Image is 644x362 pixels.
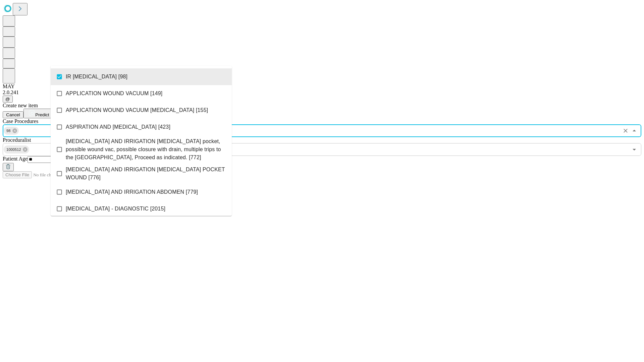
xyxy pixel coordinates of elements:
[3,118,38,124] span: Scheduled Procedure
[66,188,198,196] span: [MEDICAL_DATA] AND IRRIGATION ABDOMEN [779]
[66,73,127,81] span: IR [MEDICAL_DATA] [98]
[3,111,23,118] button: Cancel
[5,97,10,102] span: @
[66,205,165,213] span: [MEDICAL_DATA] - DIAGNOSTIC [2015]
[66,106,208,114] span: APPLICATION WOUND VACUUM [MEDICAL_DATA] [155]
[6,112,20,117] span: Cancel
[3,103,38,108] span: Create new item
[3,83,641,89] div: MAY
[35,112,49,117] span: Predict
[4,127,13,135] span: 98
[630,145,639,154] button: Open
[3,137,31,143] span: Proceduralist
[66,89,162,98] span: APPLICATION WOUND VACUUM [149]
[66,123,170,131] span: ASPIRATION AND [MEDICAL_DATA] [423]
[621,126,630,135] button: Clear
[4,146,24,154] span: 1000512
[630,126,639,135] button: Close
[23,109,54,118] button: Predict
[3,156,28,162] span: Patient Age
[4,145,29,154] div: 1000512
[4,127,19,135] div: 98
[3,96,13,103] button: @
[66,137,226,162] span: [MEDICAL_DATA] AND IRRIGATION [MEDICAL_DATA] pocket, possible wound vac, possible closure with dr...
[66,166,226,182] span: [MEDICAL_DATA] AND IRRIGATION [MEDICAL_DATA] POCKET WOUND [776]
[3,89,641,96] div: 2.0.241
